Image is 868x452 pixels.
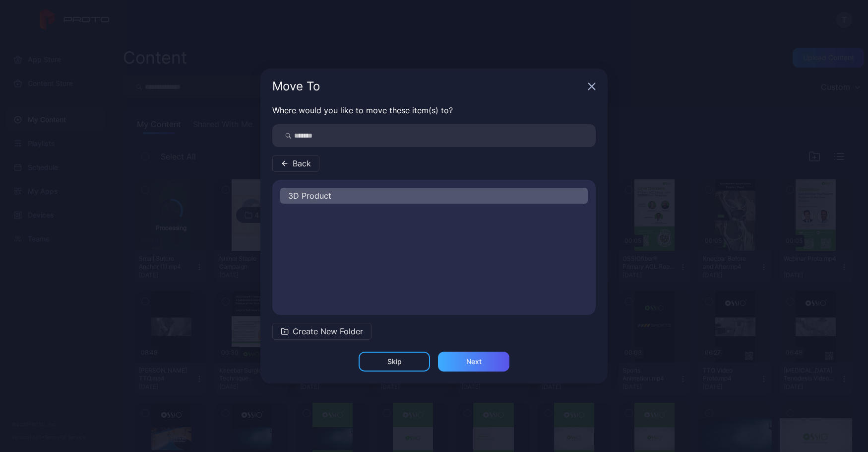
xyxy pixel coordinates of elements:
[293,325,363,337] span: Create New Folder
[438,352,509,372] button: Next
[272,104,596,116] p: Where would you like to move these item(s) to?
[272,80,584,92] div: Move To
[359,352,430,372] button: Skip
[387,358,402,366] div: Skip
[272,323,372,340] button: Create New Folder
[293,157,311,169] span: Back
[288,190,331,202] span: 3D Product
[466,358,482,366] div: Next
[272,155,319,172] button: Back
